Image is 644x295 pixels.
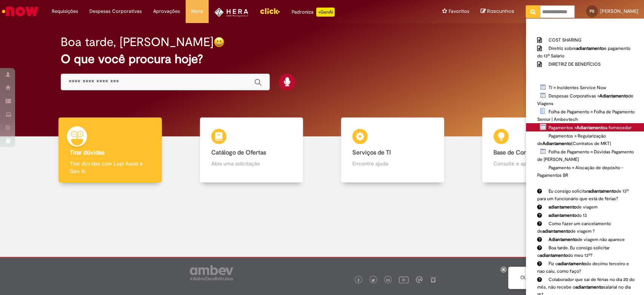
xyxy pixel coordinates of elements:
[527,21,571,28] b: Reportar problema
[481,8,514,15] a: Rascunhos
[590,9,594,14] span: PS
[526,5,540,18] button: Pesquisar
[575,284,603,290] strong: adiantamento
[549,61,601,67] span: DIRETRIZ DE BENEFÍCIOS
[214,37,224,48] img: happy-face.png
[191,8,203,15] span: More
[493,160,574,167] p: Consulte e aprenda
[537,93,633,107] span: Despesas Corporativas » de Viagens
[463,117,604,183] a: Base de Conhecimento Consulte e aprenda
[352,160,433,167] p: Encontre ajuda
[537,188,629,202] span: Eu consigo solicitar de 13º para um funcionário que está de férias?
[549,236,625,242] span: de viagem não aparece
[61,53,583,66] h2: O que você procura hoje?
[549,125,632,131] span: Pagamentos » a fornecedor
[260,5,280,17] img: click_logo_yellow_360x200.png
[211,160,292,167] p: Abra uma solicitação
[600,8,638,14] span: [PERSON_NAME]
[371,278,375,282] img: logo_footer_twitter.png
[487,8,514,15] span: Rascunhos
[537,149,634,162] span: Folha de Pagamento » Dúvidas Pagamento de [PERSON_NAME]
[181,117,322,183] a: Catálogo de Ofertas Abra uma solicitação
[61,36,214,49] h2: Boa tarde, [PERSON_NAME]
[588,188,616,194] strong: adiantamento
[599,93,628,99] strong: Adiantamento
[543,141,571,147] strong: Adiantamento
[211,149,266,156] b: Catálogo de Ofertas
[52,8,78,15] span: Requisições
[549,37,581,43] span: COST SHARING
[576,45,604,51] strong: adiantamento
[537,245,610,258] span: Boa tarde. Eu consigo solicitar o do meu 13º?
[558,261,586,267] strong: adiantamento
[537,45,630,59] span: Diretriz sobre e pagamento do 13º Salário
[537,221,611,234] span: Como fazer um cancelamento de de viagem ?
[549,85,606,91] span: TI » Incidentes Service Now
[527,179,557,186] b: Comunidade
[430,276,437,283] img: logo_footer_naosei.png
[40,117,181,183] a: Tirar dúvidas Tirar dúvidas com Lupi Assist e Gen Ai
[70,149,104,156] b: Tirar dúvidas
[316,8,335,17] p: +GenAi
[449,8,469,15] span: Favoritos
[543,228,570,234] strong: adiantamento
[537,133,611,147] span: Pagamentos » Regularização de (Contratos de MKT)
[399,275,409,284] img: logo_footer_youtube.png
[549,212,576,218] strong: adiantamento
[89,8,142,15] span: Despesas Corporativas
[537,109,635,122] span: Folha de Pagamento » Folha de Pagamento Senior | Ambevtech
[576,125,605,131] strong: Adiantamento
[386,278,390,283] img: logo_footer_linkedin.png
[527,28,543,35] b: Artigos
[291,8,335,17] div: Padroniza
[540,252,568,258] strong: adiantamento
[352,149,391,156] b: Serviços de TI
[357,278,360,282] img: logo_footer_facebook.png
[508,267,603,289] div: Oi, como posso te ajudar hoje?
[153,8,180,15] span: Aprovações
[549,236,577,242] strong: Adiantamento
[549,212,587,218] span: do 13
[549,204,576,210] strong: adiantamento
[416,276,423,283] img: logo_footer_workplace.png
[549,204,598,210] span: de viagem
[322,117,463,183] a: Serviços de TI Encontre ajuda
[493,149,556,156] b: Base de Conhecimento
[1,4,40,19] img: ServiceNow
[537,261,629,274] span: Fiz o do decimo terceiro e nao caiu, como faço?
[190,265,233,280] img: logo_footer_ambev_rotulo_gray.png
[527,76,548,83] b: Catálogo
[70,160,150,175] p: Tirar dúvidas com Lupi Assist e Gen Ai
[537,165,623,178] span: Pagamento » Alocação de depósito - Pagamentos BR
[214,8,249,17] img: HeraLogo.png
